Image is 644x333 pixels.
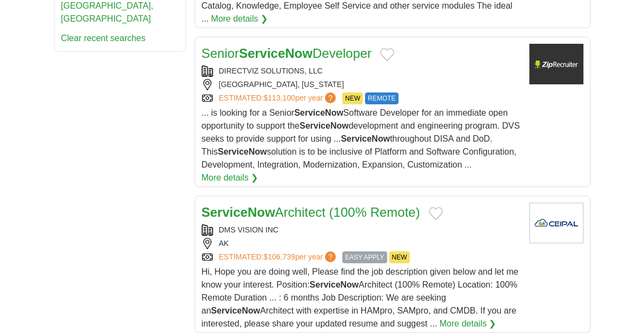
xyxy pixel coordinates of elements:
span: ... is looking for a Senior Software Developer for an immediate open opportunity to support the d... [202,108,520,169]
strong: ServiceNow [341,134,390,143]
strong: ServiceNow [211,306,260,315]
button: Add to favorite jobs [429,207,443,220]
span: ? [325,92,336,103]
span: EASY APPLY [342,251,387,263]
strong: ServiceNow [239,46,313,61]
span: $113,100 [263,94,295,102]
div: DMS VISION INC [202,224,521,236]
div: DIRECTVIZ SOLUTIONS, LLC [202,65,521,77]
span: NEW [342,92,363,104]
strong: ServiceNow [300,121,349,130]
a: More details ❯ [440,317,496,330]
div: [GEOGRAPHIC_DATA], [US_STATE] [202,79,521,90]
a: SeniorServiceNowDeveloper [202,46,372,61]
div: AK [202,238,521,249]
a: ESTIMATED:$113,100per year? [219,92,338,104]
a: More details ❯ [211,12,268,25]
img: Company logo [529,44,583,84]
span: ? [325,251,336,262]
a: More details ❯ [202,171,258,184]
button: Add to favorite jobs [380,48,394,61]
strong: ServiceNow [202,205,275,219]
strong: ServiceNow [218,147,267,156]
img: Company logo [529,203,583,243]
strong: ServiceNow [294,108,343,117]
span: NEW [389,251,410,263]
a: Clear recent searches [61,34,146,43]
strong: ServiceNow [310,280,359,289]
a: ESTIMATED:$106,739per year? [219,251,338,263]
span: $106,739 [263,252,295,261]
span: Hi, Hope you are doing well, Please find the job description given below and let me know your int... [202,267,519,328]
span: REMOTE [365,92,398,104]
a: ServiceNowArchitect (100% Remote) [202,205,420,219]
